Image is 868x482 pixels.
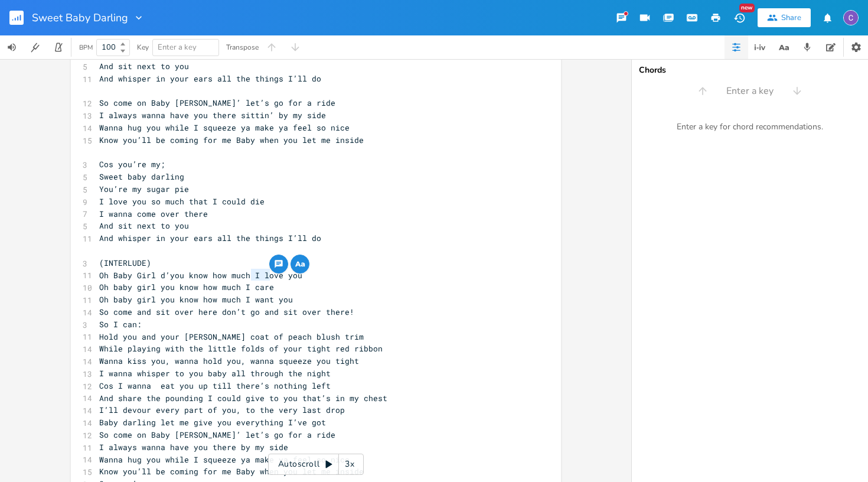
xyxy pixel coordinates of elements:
[99,196,265,207] span: I love you so much that I could die
[99,442,288,452] span: I always wanna have you there by my side
[99,331,364,342] span: Hold you and your [PERSON_NAME] coat of peach blush trim
[99,282,274,292] span: Oh baby girl you know how much I care
[99,209,208,219] span: I wanna come over there
[99,294,293,305] span: Oh baby girl you know how much I want you
[99,220,189,231] span: And sit next to you
[32,12,128,23] span: Sweet Baby Darling
[99,184,189,194] span: You’re my sugar pie
[99,393,387,403] span: And share the pounding I could give to you that’s in my chest
[99,159,165,170] span: Cos you’re my;
[99,97,335,108] span: So come on Baby [PERSON_NAME]’ let’s go for a ride
[99,466,364,477] span: Know you’ll be coming for me Baby when you let me inside
[268,454,364,475] div: Autoscroll
[632,115,868,139] div: Enter a key for chord recommendations.
[99,368,331,379] span: I wanna whisper to you baby all through the night
[99,135,364,145] span: Know you’ll be coming for me Baby when you let me inside
[99,270,302,281] span: Oh Baby Girl d’you know how much I love you
[99,171,184,182] span: Sweet baby darling
[99,307,354,317] span: So come and sit over here don’t go and sit over there!
[158,42,197,53] span: Enter a key
[639,66,861,74] div: Chords
[99,73,321,84] span: And whisper in your ears all the things I’ll do
[226,44,259,51] div: Transpose
[99,417,326,428] span: Baby darling let me give you everything I’ve got
[99,233,321,243] span: And whisper in your ears all the things I’ll do
[99,319,142,330] span: So I can:
[99,454,350,465] span: Wanna hug you while I squeeze ya make ya feel so nice
[99,61,189,71] span: And sit next to you
[137,44,149,51] div: Key
[99,343,383,354] span: While playing with the little folds of your tight red ribbon
[339,454,360,475] div: 3x
[727,7,751,28] button: New
[99,258,151,268] span: (INTERLUDE)
[99,405,345,415] span: I’ll devour every part of you, to the very last drop
[726,84,774,98] span: Enter a key
[739,4,755,12] div: New
[758,8,811,27] button: Share
[79,44,93,51] div: BPM
[843,10,859,25] img: Calum Wright
[99,122,350,133] span: Wanna hug you while I squeeze ya make ya feel so nice
[781,12,801,23] div: Share
[99,380,331,391] span: Cos I wanna eat you up till there’s nothing left
[99,110,326,120] span: I always wanna have you there sittin’ by my side
[99,429,335,440] span: So come on Baby [PERSON_NAME]’ let’s go for a ride
[99,356,359,366] span: Wanna kiss you, wanna hold you, wanna squeeze you tight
